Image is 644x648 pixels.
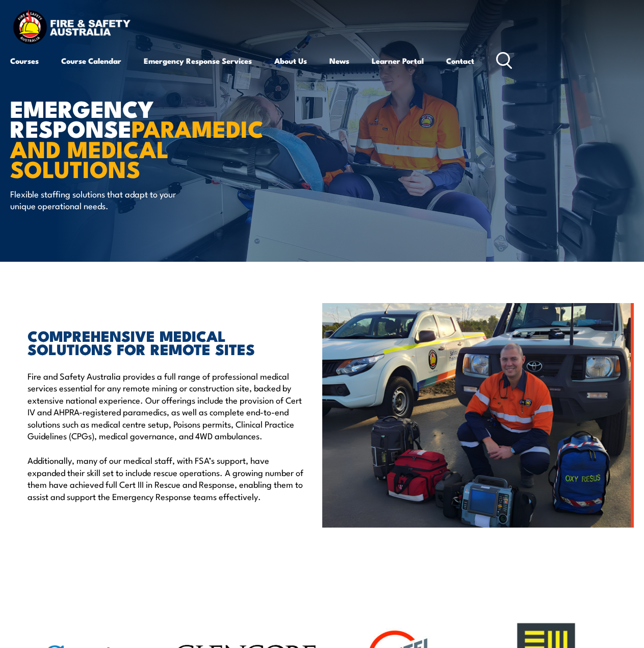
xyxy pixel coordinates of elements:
a: Emergency Response Services [144,48,252,73]
p: Additionally, many of our medical staff, with FSA’s support, have expanded their skill set to inc... [28,454,307,502]
strong: PARAMEDIC AND MEDICAL SOLUTIONS [10,110,264,185]
img: Paramedic [322,303,634,528]
a: Course Calendar [61,48,121,73]
a: Learner Portal [372,48,424,73]
h1: EMERGENCY RESPONSE [10,98,262,178]
h2: COMPREHENSIVE MEDICAL SOLUTIONS FOR REMOTE SITES [28,329,307,355]
a: Courses [10,48,39,73]
p: Flexible staffing solutions that adapt to your unique operational needs. [10,188,196,212]
a: About Us [274,48,307,73]
a: Contact [446,48,474,73]
a: News [329,48,349,73]
p: Fire and Safety Australia provides a full range of professional medical services essential for an... [28,370,307,441]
